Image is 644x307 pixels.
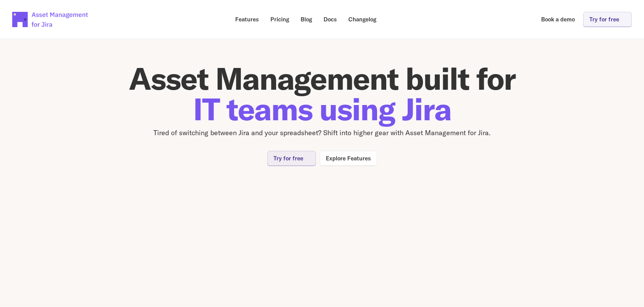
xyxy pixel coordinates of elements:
p: Docs [324,16,337,22]
a: Docs [318,12,342,27]
a: Book a demo [536,12,580,27]
a: Try for free [267,151,316,166]
p: Try for free [589,16,619,22]
a: Pricing [265,12,294,27]
h1: Asset Management built for [93,63,551,124]
p: Changelog [348,16,376,22]
a: Explore Features [320,151,377,166]
p: Features [235,16,259,22]
p: Pricing [270,16,289,22]
a: Try for free [583,12,632,27]
a: Features [230,12,264,27]
p: Blog [301,16,312,22]
a: Changelog [343,12,382,27]
span: IT teams using Jira [193,90,451,128]
a: Blog [295,12,317,27]
p: Try for free [273,155,303,161]
p: Book a demo [541,16,575,22]
p: Explore Features [326,155,371,161]
p: Tired of switching between Jira and your spreadsheet? Shift into higher gear with Asset Managemen... [93,128,551,139]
